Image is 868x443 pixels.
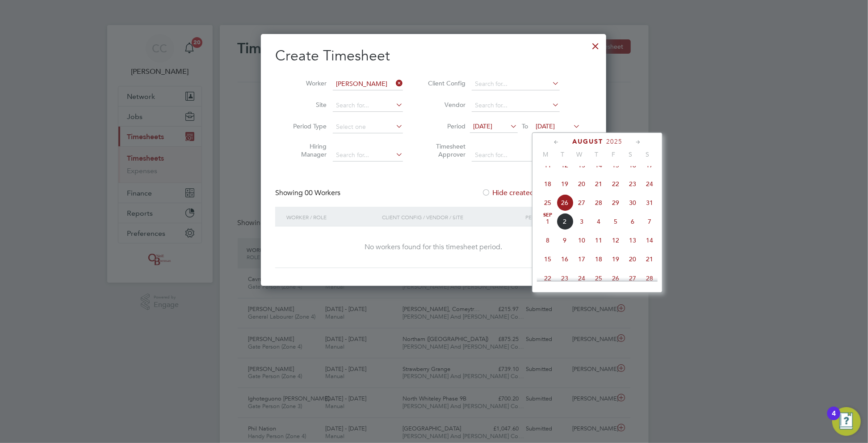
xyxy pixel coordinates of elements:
[590,194,607,211] span: 28
[606,138,622,145] span: 2025
[624,270,641,287] span: 27
[286,101,327,109] label: Site
[590,213,607,230] span: 4
[333,149,403,162] input: Search for...
[573,251,590,268] span: 17
[425,79,465,87] label: Client Config
[472,99,560,112] input: Search for...
[539,232,556,249] span: 8
[624,232,641,249] span: 13
[605,150,622,158] span: F
[473,122,492,130] span: [DATE]
[641,251,658,268] span: 21
[590,270,607,287] span: 25
[571,150,588,158] span: W
[832,413,836,425] div: 4
[556,270,573,287] span: 23
[624,251,641,268] span: 20
[286,122,327,130] label: Period Type
[537,150,554,158] span: M
[588,150,605,158] span: T
[425,101,465,109] label: Vendor
[380,207,523,227] div: Client Config / Vendor / Site
[641,194,658,211] span: 31
[539,270,556,287] span: 22
[590,251,607,268] span: 18
[536,122,555,130] span: [DATE]
[539,175,556,192] span: 18
[573,232,590,249] span: 10
[554,150,571,158] span: T
[641,270,658,287] span: 28
[556,251,573,268] span: 16
[539,194,556,211] span: 25
[286,142,327,158] label: Hiring Manager
[624,213,641,230] span: 6
[573,270,590,287] span: 24
[275,47,592,65] h2: Create Timesheet
[333,99,403,112] input: Search for...
[556,175,573,192] span: 19
[556,232,573,249] span: 9
[572,138,603,145] span: August
[275,188,342,198] div: Showing
[607,194,624,211] span: 29
[607,213,624,230] span: 5
[539,213,556,230] span: 1
[624,175,641,192] span: 23
[622,150,639,158] span: S
[607,251,624,268] span: 19
[556,213,573,230] span: 2
[641,175,658,192] span: 24
[832,407,861,436] button: Open Resource Center, 4 new notifications
[639,150,656,158] span: S
[333,121,403,133] input: Select one
[641,213,658,230] span: 7
[520,120,531,132] span: To
[590,175,607,192] span: 21
[556,194,573,211] span: 26
[286,79,327,87] label: Worker
[573,175,590,192] span: 20
[472,78,560,90] input: Search for...
[333,78,403,90] input: Search for...
[624,194,641,211] span: 30
[425,142,465,158] label: Timesheet Approver
[539,251,556,268] span: 15
[482,188,572,197] label: Hide created timesheets
[472,149,560,162] input: Search for...
[590,232,607,249] span: 11
[641,232,658,249] span: 14
[539,213,556,217] span: Sep
[305,188,340,197] span: 00 Workers
[607,175,624,192] span: 22
[607,270,624,287] span: 26
[607,232,624,249] span: 12
[284,243,583,252] div: No workers found for this timesheet period.
[284,207,380,227] div: Worker / Role
[523,207,583,227] div: Period
[573,194,590,211] span: 27
[425,122,465,130] label: Period
[573,213,590,230] span: 3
